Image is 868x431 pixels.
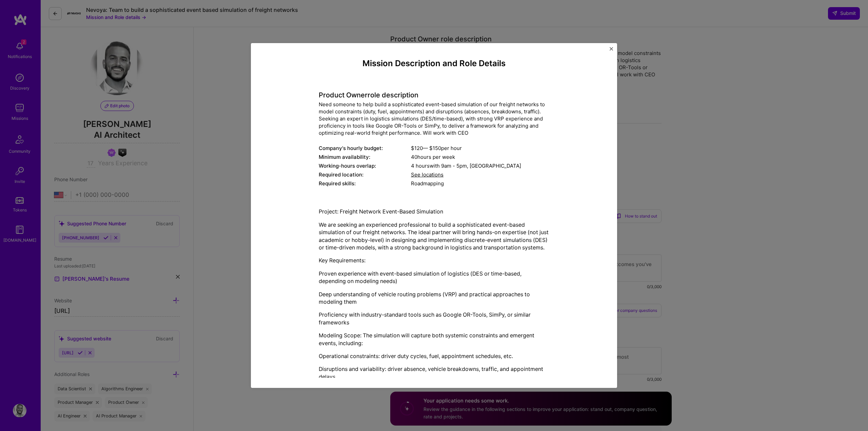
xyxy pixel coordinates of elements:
div: Required location: [319,171,411,178]
p: Project: Freight Network Event-Based Simulation [319,208,549,215]
div: Minimum availability: [319,153,411,161]
span: See locations [411,171,443,178]
p: Modeling Scope: The simulation will capture both systemic constraints and emergent events, includ... [319,332,549,347]
span: 9am - 5pm , [440,163,470,169]
div: Roadmapping [411,180,549,187]
div: Required skills: [319,180,411,187]
button: Close [610,47,613,54]
h4: Product Owner role description [319,91,549,99]
p: Operational constraints: driver duty cycles, fuel, appointment schedules, etc. [319,352,549,360]
p: We are seeking an experienced professional to build a sophisticated event-based simulation of our... [319,221,549,251]
div: $ 120 — $ 150 per hour [411,145,549,152]
p: Proficiency with industry-standard tools such as Google OR-Tools, SimPy, or similar frameworks [319,311,549,326]
p: Key Requirements: [319,257,549,264]
p: Disruptions and variability: driver absence, vehicle breakdowns, traffic, and appointment delays [319,365,549,380]
div: 40 hours per week [411,153,549,161]
div: Need someone to help build a sophisticated event-based simulation of our freight networks to mode... [319,101,549,136]
p: Deep understanding of vehicle routing problems (VRP) and practical approaches to modeling them [319,291,549,306]
div: Company's hourly budget: [319,145,411,152]
p: Proven experience with event-based simulation of logistics (DES or time-based, depending on model... [319,270,549,285]
h4: Mission Description and Role Details [319,59,549,69]
div: 4 hours with [GEOGRAPHIC_DATA] [411,162,549,169]
div: Working-hours overlap: [319,162,411,169]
